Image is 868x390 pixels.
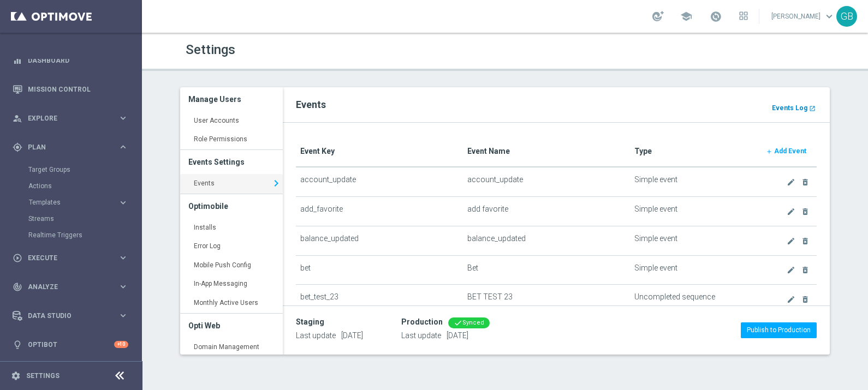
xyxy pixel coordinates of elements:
div: Production [401,317,443,327]
a: In-App Messaging [180,274,283,294]
a: Monthly Active Users [180,293,283,313]
td: account_update [296,167,463,196]
div: Plan [13,142,118,152]
h3: Opti Web [188,314,275,338]
a: [PERSON_NAME]keyboard_arrow_down [770,8,836,25]
span: Templates [29,199,107,206]
th: Event Name [463,136,630,167]
div: Explore [13,113,118,123]
a: Settings [26,373,60,379]
div: Realtime Triggers [28,227,141,243]
div: GB [836,6,857,27]
button: Data Studio keyboard_arrow_right [12,311,129,320]
button: person_search Explore keyboard_arrow_right [12,114,129,123]
i: person_search [13,113,22,123]
div: Templates keyboard_arrow_right [28,198,129,207]
a: Mobile Push Config [180,256,283,275]
div: play_circle_outline Execute keyboard_arrow_right [12,254,129,262]
div: +10 [114,341,128,348]
i: create [787,237,795,245]
div: Mission Control [13,75,128,104]
i: launch [809,105,816,112]
span: Synced [462,319,484,326]
h1: Settings [186,42,497,58]
span: [DATE] [341,331,363,340]
i: delete_forever [801,178,810,187]
b: Events Log [772,104,807,112]
i: delete_forever [801,207,810,216]
th: Event Key [296,136,463,167]
i: keyboard_arrow_right [270,175,283,191]
i: delete_forever [801,295,810,304]
div: Dashboard [13,46,128,75]
i: delete_forever [801,266,810,274]
td: Simple event [630,197,756,226]
td: Uncompleted sequence [630,285,756,314]
div: Execute [13,253,118,263]
td: bet [296,255,463,285]
button: gps_fixed Plan keyboard_arrow_right [12,143,129,152]
span: Plan [28,144,118,151]
i: play_circle_outline [13,253,22,263]
p: Last update [296,331,363,340]
td: Bet [463,255,630,285]
span: school [680,10,692,22]
i: gps_fixed [13,142,22,152]
a: Target Groups [28,165,114,174]
td: Simple event [630,226,756,255]
span: [DATE] [447,331,468,340]
td: Simple event [630,167,756,196]
div: track_changes Analyze keyboard_arrow_right [12,283,129,291]
a: Optibot [28,330,114,359]
i: keyboard_arrow_right [118,281,128,292]
td: balance_updated [296,226,463,255]
i: done [454,319,462,327]
span: keyboard_arrow_down [823,10,835,22]
i: lightbulb [13,340,22,350]
td: account_update [463,167,630,196]
a: Actions [28,182,114,190]
td: balance_updated [463,226,630,255]
a: User Accounts [180,111,283,131]
h3: Manage Users [188,87,275,111]
a: Dashboard [28,46,128,75]
i: keyboard_arrow_right [118,142,128,152]
a: Error Log [180,237,283,256]
td: add_favorite [296,197,463,226]
p: Last update [401,331,490,340]
div: Templates [28,194,141,211]
button: equalizer Dashboard [12,56,129,65]
i: keyboard_arrow_right [118,197,128,208]
div: Data Studio [13,311,118,321]
span: Data Studio [28,313,118,319]
div: Streams [28,211,141,227]
button: Publish to Production [741,322,817,338]
h3: Events Settings [188,150,275,174]
th: Type [630,136,756,167]
i: settings [11,371,21,381]
i: track_changes [13,282,22,292]
div: Actions [28,178,141,194]
div: Optibot [13,330,128,359]
i: create [787,295,795,304]
a: Events [180,174,283,194]
i: delete_forever [801,237,810,245]
span: Analyze [28,284,118,290]
i: create [787,207,795,216]
a: Role Permissions [180,130,283,149]
div: Templates [29,199,118,206]
b: Add Event [774,147,806,155]
td: bet_test_23 [296,285,463,314]
span: Explore [28,115,118,122]
a: Domain Management [180,338,283,357]
button: lightbulb Optibot +10 [12,340,129,349]
a: Realtime Triggers [28,231,114,239]
i: keyboard_arrow_right [118,113,128,123]
i: create [787,266,795,274]
i: add [766,148,772,155]
i: create [787,178,795,187]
